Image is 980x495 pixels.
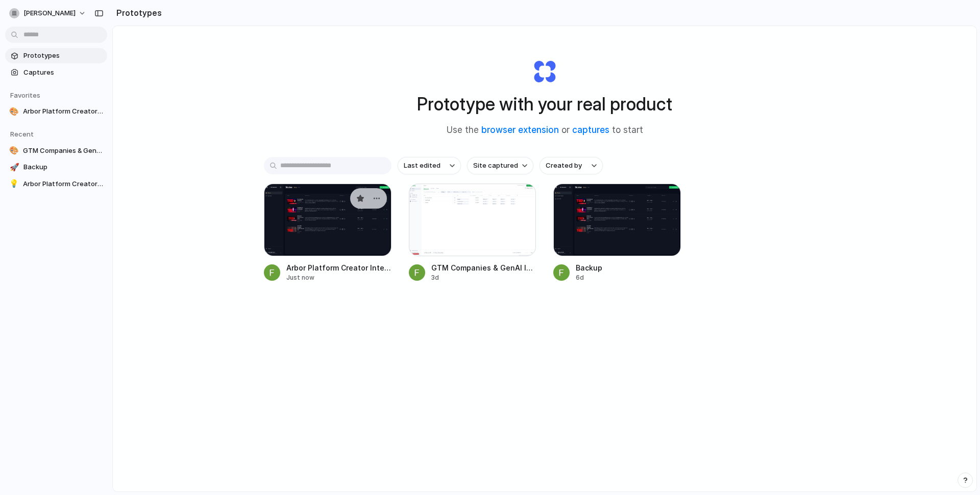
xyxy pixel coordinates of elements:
[286,262,391,273] span: Arbor Platform Creator Interface
[467,157,533,174] button: Site captured
[9,146,19,156] div: 🎨
[417,91,672,118] h1: Prototype with your real product
[409,184,536,282] a: GTM Companies & GenAI InsightsGTM Companies & GenAI Insights3d
[10,91,40,99] span: Favorites
[23,8,76,18] span: [PERSON_NAME]
[9,162,19,172] div: 🚀
[9,106,19,117] div: 🎨
[576,262,681,273] span: Backup
[23,106,103,117] span: Arbor Platform Creator Interface
[9,179,19,189] div: 💡
[572,125,609,135] a: captures
[5,5,91,21] button: [PERSON_NAME]
[5,176,107,192] a: 💡Arbor Platform Creator Interface
[23,146,103,156] span: GTM Companies & GenAI Insights
[5,104,107,119] a: 🎨Arbor Platform Creator Interface
[398,157,461,174] button: Last edited
[10,130,34,138] span: Recent
[576,273,681,282] div: 6d
[5,65,107,80] a: Captures
[112,7,162,19] h2: Prototypes
[23,51,103,61] span: Prototypes
[5,160,107,175] a: 🚀Backup
[23,67,103,78] span: Captures
[286,273,391,282] div: Just now
[23,179,103,189] span: Arbor Platform Creator Interface
[431,273,536,282] div: 3d
[473,161,518,171] span: Site captured
[5,48,107,63] a: Prototypes
[546,161,582,171] span: Created by
[481,125,559,135] a: browser extension
[540,157,603,174] button: Created by
[404,161,440,171] span: Last edited
[447,124,643,137] span: Use the or to start
[264,184,391,282] a: Arbor Platform Creator InterfaceArbor Platform Creator InterfaceJust now
[5,143,107,159] a: 🎨GTM Companies & GenAI Insights
[23,162,103,172] span: Backup
[553,184,681,282] a: BackupBackup6d
[431,262,536,273] span: GTM Companies & GenAI Insights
